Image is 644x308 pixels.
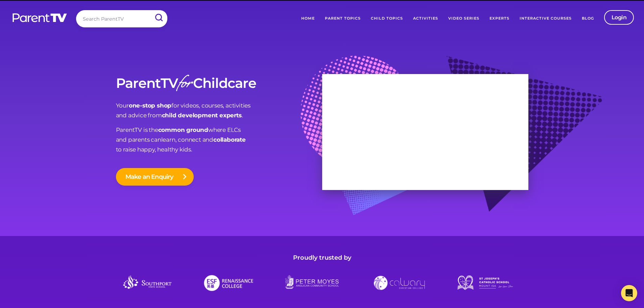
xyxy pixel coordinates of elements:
[116,125,322,155] p: ParentTV is the where ELCs and parents can learn, connect and to raise happy, healthy kids.
[129,102,171,109] strong: one-stop shop
[577,10,599,27] a: Blog
[116,273,528,293] img: logos-schools.2a1e3f5.png
[515,10,577,27] a: Interactive Courses
[12,13,68,23] img: parenttv-logo-white.4c85aaf.svg
[116,76,322,91] h1: ParentTV Childcare
[621,285,637,301] div: Open Intercom Messenger
[178,70,192,99] em: for
[296,10,320,27] a: Home
[213,136,246,143] strong: collaborate
[116,101,322,120] p: Your for videos, courses, activities and advice from .
[443,10,484,27] a: Video Series
[301,55,605,232] img: bg-graphic.baf108b.png
[484,10,515,27] a: Experts
[604,10,634,25] a: Login
[408,10,443,27] a: Activities
[366,10,408,27] a: Child Topics
[76,10,167,27] input: Search ParentTV
[150,10,167,25] input: Submit
[162,112,242,119] strong: child development experts
[158,126,208,133] strong: common ground
[116,168,194,186] button: Make an Enquiry
[116,253,528,263] h4: Proudly trusted by
[320,10,366,27] a: Parent Topics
